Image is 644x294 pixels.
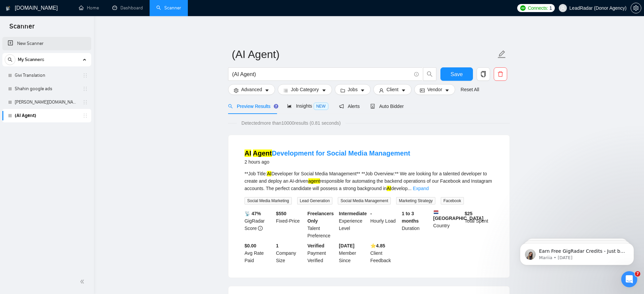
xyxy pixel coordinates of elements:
[275,242,306,264] div: Company Size
[308,178,320,184] mark: agent
[15,69,78,82] a: Givi Translation
[434,210,438,215] img: 🇳🇱
[337,210,369,239] div: Experience Level
[423,71,436,77] span: search
[494,67,507,81] button: delete
[387,186,391,191] mark: AI
[520,5,526,11] img: upwork-logo.png
[400,210,432,239] div: Duration
[335,84,371,95] button: folderJobscaret-down
[528,4,548,12] span: Connects:
[337,242,369,264] div: Member Since
[2,37,91,50] li: New Scanner
[423,67,436,81] button: search
[369,210,400,239] div: Hourly Load
[402,211,419,224] b: 1 to 3 months
[308,243,325,248] b: Verified
[112,5,143,11] a: dashboardDashboard
[283,88,288,93] span: bars
[631,3,641,13] button: setting
[228,104,276,109] span: Preview Results
[276,243,279,248] b: 1
[232,70,411,78] input: Search Freelance Jobs...
[306,210,338,239] div: Talent Preference
[297,197,332,204] span: Lead Generation
[369,242,400,264] div: Client Feedback
[339,104,344,109] span: notification
[631,5,641,11] span: setting
[243,210,275,239] div: GigRadar Score
[245,150,410,157] a: AI AgentDevelopment for Social Media Management
[322,88,326,93] span: caret-down
[275,210,306,239] div: Fixed-Price
[433,210,484,221] b: [GEOGRAPHIC_DATA]
[267,171,271,176] mark: AI
[339,243,354,248] b: [DATE]
[156,5,181,11] a: searchScanner
[413,186,429,191] a: Expand
[414,72,419,76] span: info-circle
[432,210,464,239] div: Country
[8,37,86,50] a: New Scanner
[5,57,15,62] span: search
[278,84,332,95] button: barsJob Categorycaret-down
[461,86,479,93] a: Reset All
[477,67,490,81] button: copy
[445,88,449,93] span: caret-down
[440,67,473,81] button: Save
[83,86,88,92] span: holder
[287,103,328,109] span: Insights
[396,197,435,204] span: Marketing Strategy
[234,88,238,93] span: setting
[420,88,425,93] span: idcard
[441,197,464,204] span: Facebook
[245,158,410,166] div: 2 hours ago
[4,21,40,36] span: Scanner
[15,82,78,96] a: Shahin google ads
[245,150,251,157] mark: AI
[6,3,10,14] img: logo
[232,46,496,63] input: Scanner name...
[5,54,15,65] button: search
[386,86,398,93] span: Client
[635,271,640,277] span: 7
[15,96,78,109] a: [PERSON_NAME][DOMAIN_NAME]
[338,197,391,204] span: Social Media Management
[370,104,404,109] span: Auto Bidder
[510,229,644,276] iframe: Intercom notifications message
[497,50,506,59] span: edit
[245,243,256,248] b: $0.00
[237,119,345,127] span: Detected more than 10000 results (0.81 seconds)
[373,84,412,95] button: userClientcaret-down
[80,278,87,285] span: double-left
[291,86,319,93] span: Job Category
[477,71,490,77] span: copy
[348,86,358,93] span: Jobs
[339,211,367,216] b: Intermediate
[306,242,338,264] div: Payment Verified
[621,271,637,287] iframe: Intercom live chat
[308,211,334,224] b: Freelancers Only
[2,53,91,122] li: My Scanners
[273,103,279,109] div: Tooltip anchor
[265,88,269,93] span: caret-down
[15,109,78,122] a: (AI Agent)
[18,53,44,66] span: My Scanners
[360,88,365,93] span: caret-down
[79,5,99,11] a: homeHome
[370,211,372,216] b: -
[370,243,385,248] b: ⭐️ 4.85
[450,70,463,78] span: Save
[463,210,495,239] div: Total Spent
[465,211,472,216] b: $ 25
[228,104,233,109] span: search
[631,5,641,11] a: setting
[228,84,275,95] button: settingAdvancedcaret-down
[549,4,552,12] span: 1
[258,226,263,231] span: info-circle
[408,186,412,191] span: ...
[314,103,328,110] span: NEW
